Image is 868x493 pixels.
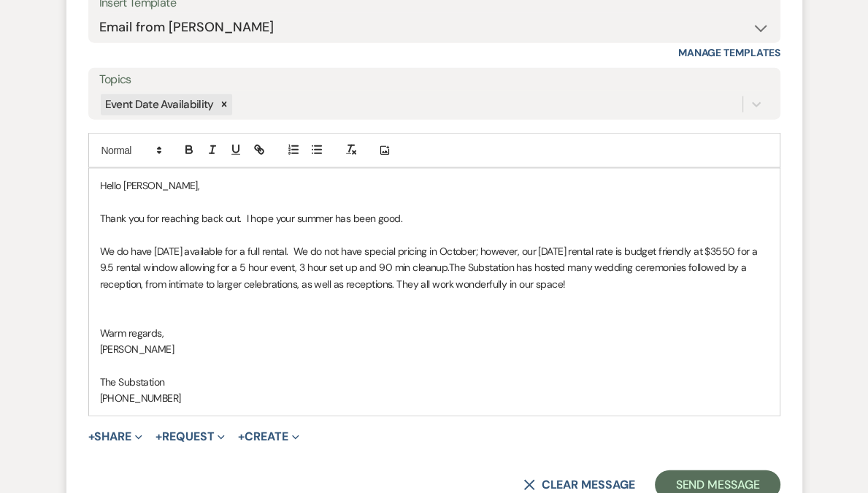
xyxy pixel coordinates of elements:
p: Thank you for reaching back out. I hope your summer has been good. [100,210,769,226]
span: + [238,431,245,443]
a: Manage Templates [678,46,780,59]
button: Clear message [523,479,634,491]
button: Request [155,431,225,443]
p: [PHONE_NUMBER] [100,390,769,406]
label: Topics [99,69,769,91]
button: Create [238,431,299,443]
p: The Substation [100,374,769,390]
span: + [88,431,95,443]
p: Hello [PERSON_NAME], [100,177,769,194]
span: + [155,431,162,443]
p: [PERSON_NAME] [100,341,769,357]
span: The Substation has hosted many wedding ceremonies followed by a reception, from intimate to large... [100,261,749,290]
p: We do have [DATE] available for a full rental. We do not have special pricing in October; however... [100,243,769,292]
button: Share [88,431,143,443]
p: Warm regards, [100,325,769,341]
div: Event Date Availability [101,94,216,115]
